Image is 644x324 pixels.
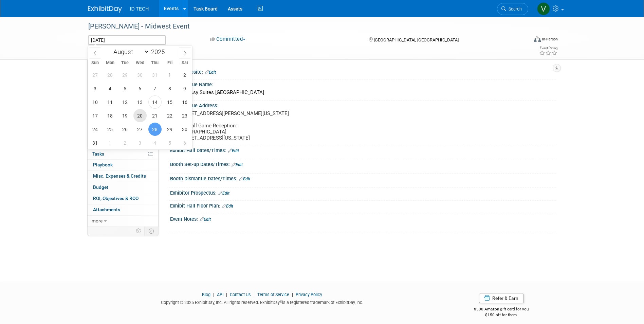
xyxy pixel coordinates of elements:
[170,188,556,197] div: Exhibitor Prospectus:
[133,109,147,122] span: August 20, 2025
[88,59,158,70] a: Event Information
[89,68,102,82] span: July 27, 2025
[144,227,158,235] td: Toggle Event Tabs
[104,123,117,136] span: August 25, 2025
[148,136,162,149] span: September 4, 2025
[93,184,108,190] span: Budget
[133,227,145,235] td: Personalize Event Tab Strip
[92,218,103,223] span: more
[88,126,158,137] a: Shipments
[93,196,139,201] span: ROI, Objectives & ROO
[200,217,211,222] a: Edit
[133,68,147,82] span: July 30, 2025
[170,159,556,168] div: Booth Set-up Dates/Times:
[132,61,147,65] span: Wed
[88,160,158,170] a: Playbook
[88,104,158,115] a: Asset Reservations
[149,48,170,56] input: Year
[224,292,229,297] span: |
[89,109,102,122] span: August 17, 2025
[170,214,556,223] div: Event Notes:
[374,37,459,42] span: [GEOGRAPHIC_DATA], [GEOGRAPHIC_DATA]
[163,95,177,109] span: August 15, 2025
[232,162,243,167] a: Edit
[257,292,289,297] a: Terms of Service
[202,292,210,297] a: Blog
[447,312,556,318] div: $150 off for them.
[218,191,229,196] a: Edit
[228,148,239,153] a: Edit
[148,123,162,136] span: August 28, 2025
[539,47,557,50] div: Event Rating
[133,123,147,136] span: August 27, 2025
[118,123,132,136] span: August 26, 2025
[162,61,177,65] span: Fri
[148,82,162,95] span: August 7, 2025
[88,298,437,306] div: Copyright © 2025 ExhibitDay, Inc. All rights reserved. ExhibitDay is a registered trademark of Ex...
[88,71,158,82] a: Booth
[148,68,162,82] span: July 31, 2025
[175,87,551,98] div: Embassy Suites [GEOGRAPHIC_DATA]
[252,292,256,297] span: |
[497,3,528,15] a: Search
[178,136,191,149] span: September 6, 2025
[280,300,282,303] sup: ®
[148,109,162,122] span: August 21, 2025
[92,151,104,157] span: Tasks
[290,292,295,297] span: |
[211,292,216,297] span: |
[217,292,223,297] a: API
[479,293,524,303] a: Refer & Earn
[88,193,158,204] a: ROI, Objectives & ROO
[178,123,191,136] span: August 30, 2025
[170,67,556,76] div: Event Website:
[178,68,191,82] span: August 2, 2025
[117,61,132,65] span: Tue
[208,36,248,43] button: Committed
[133,136,147,149] span: September 3, 2025
[506,6,522,12] span: Search
[103,61,117,65] span: Mon
[88,82,158,93] a: Staff
[163,123,177,136] span: August 29, 2025
[110,48,149,56] select: Month
[178,109,191,122] span: August 23, 2025
[170,174,556,182] div: Booth Dismantle Dates/Times:
[88,138,158,148] a: Sponsorships
[88,61,103,65] span: Sun
[118,95,132,109] span: August 12, 2025
[296,292,322,297] a: Privacy Policy
[163,82,177,95] span: August 8, 2025
[447,302,556,318] div: $500 Amazon gift card for you,
[163,136,177,149] span: September 5, 2025
[230,292,251,297] a: Contact Us
[104,136,117,149] span: September 1, 2025
[537,2,550,15] img: Victoria Henzon
[88,35,166,45] input: Event Start Date - End Date
[86,20,518,33] div: [PERSON_NAME] - Midwest Event
[130,6,149,12] span: ID TECH
[93,162,113,167] span: Playbook
[89,136,102,149] span: August 31, 2025
[178,82,191,95] span: August 9, 2025
[118,136,132,149] span: September 2, 2025
[93,207,120,212] span: Attachments
[118,109,132,122] span: August 19, 2025
[118,82,132,95] span: August 5, 2025
[177,61,192,65] span: Sat
[104,68,117,82] span: July 28, 2025
[89,82,102,95] span: August 3, 2025
[534,36,541,42] img: Format-Inperson.png
[222,204,233,209] a: Edit
[148,95,162,109] span: August 14, 2025
[163,109,177,122] span: August 22, 2025
[170,101,556,109] div: Event Venue Address:
[88,182,158,193] a: Budget
[89,123,102,136] span: August 24, 2025
[89,95,102,109] span: August 10, 2025
[133,95,147,109] span: August 13, 2025
[170,145,556,154] div: Exhibit Hall Dates/Times:
[88,171,158,182] a: Misc. Expenses & Credits
[147,61,162,65] span: Thu
[542,37,558,42] div: In-Person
